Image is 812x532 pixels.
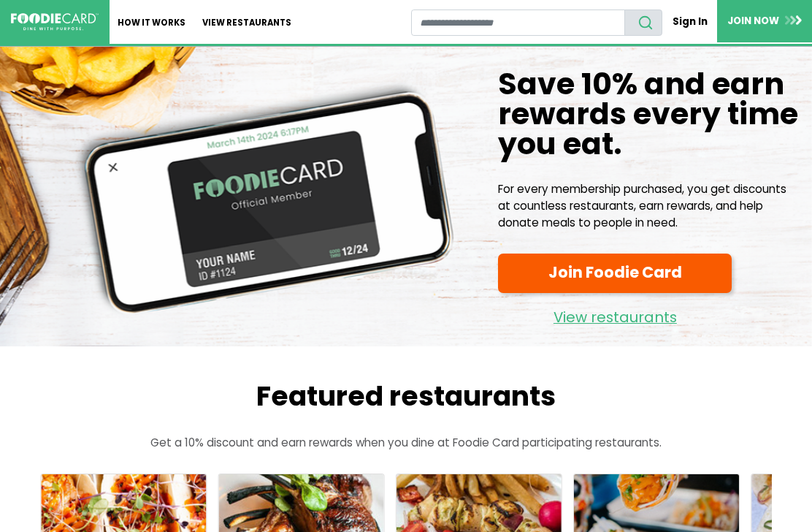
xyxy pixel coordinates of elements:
img: FoodieCard; Eat, Drink, Save, Donate [11,13,99,31]
input: restaurant search [411,9,626,36]
h1: Save 10% and earn rewards every time you eat. [498,69,800,159]
button: search [624,9,662,36]
h2: Featured restaurants [11,380,801,413]
p: Get a 10% discount and earn rewards when you dine at Foodie Card participating restaurants. [11,435,801,452]
a: Sign In [662,9,717,34]
a: View restaurants [498,298,732,330]
a: Join Foodie Card [498,254,732,293]
p: For every membership purchased, you get discounts at countless restaurants, earn rewards, and hel... [498,181,800,231]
